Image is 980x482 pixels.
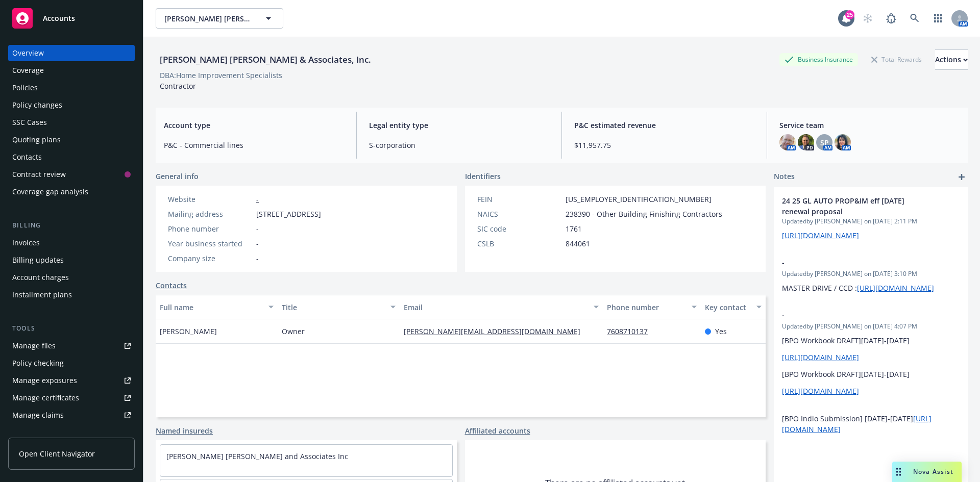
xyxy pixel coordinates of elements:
div: 24 25 GL AUTO PROP&IM eff [DATE] renewal proposalUpdatedby [PERSON_NAME] on [DATE] 2:11 PM[URL][D... [774,187,968,249]
div: Manage certificates [12,390,79,406]
a: Quoting plans [8,132,135,148]
span: 24 25 GL AUTO PROP&IM eff [DATE] renewal proposal [782,195,933,217]
span: Updated by [PERSON_NAME] on [DATE] 2:11 PM [782,217,960,226]
a: Account charges [8,269,135,286]
a: Search [904,8,925,29]
span: 238390 - Other Building Finishing Contractors [566,209,722,219]
div: Company size [168,253,252,264]
span: - [256,253,259,264]
span: - [256,223,259,234]
div: Key contact [705,302,750,313]
img: photo [798,134,814,150]
span: - [782,257,933,268]
div: SSC Cases [12,114,47,131]
div: Manage exposures [12,372,77,389]
div: Website [168,194,252,205]
a: 7608710137 [607,326,656,336]
div: Actions [935,50,968,69]
div: NAICS [477,209,561,219]
a: [URL][DOMAIN_NAME] [857,283,934,293]
div: -Updatedby [PERSON_NAME] on [DATE] 4:07 PM[BPO Workbook DRAFT][DATE]-[DATE][URL][DOMAIN_NAME][BPO... [774,301,968,443]
a: Manage exposures [8,372,135,389]
div: Mailing address [168,209,252,219]
a: Named insureds [156,425,213,436]
a: Contacts [156,280,187,291]
a: SSC Cases [8,114,135,131]
img: photo [779,134,796,150]
div: Business Insurance [779,53,858,66]
div: Coverage gap analysis [12,184,88,200]
span: P&C estimated revenue [574,120,754,131]
a: Coverage gap analysis [8,184,135,200]
a: Contract review [8,166,135,183]
div: Contacts [12,149,42,165]
span: General info [156,171,199,182]
span: Open Client Navigator [19,448,95,459]
a: add [955,171,968,183]
a: Manage claims [8,407,135,423]
div: Policy changes [12,97,62,113]
a: Installment plans [8,287,135,303]
a: [PERSON_NAME][EMAIL_ADDRESS][DOMAIN_NAME] [404,326,589,336]
a: [URL][DOMAIN_NAME] [782,231,859,240]
div: Tools [8,323,135,334]
button: Nova Assist [892,462,962,482]
span: P&C - Commercial lines [164,140,344,150]
a: Billing updates [8,252,135,268]
span: Owner [282,326,305,337]
button: [PERSON_NAME] [PERSON_NAME] & Associates, Inc. [156,8,283,29]
div: Overview [12,45,44,61]
div: Year business started [168,238,252,249]
div: Account charges [12,269,69,286]
div: -Updatedby [PERSON_NAME] on [DATE] 3:10 PMMASTER DRIVE / CCD :[URL][DOMAIN_NAME] [774,249,968,301]
p: [BPO Workbook DRAFT][DATE]-[DATE] [782,335,960,346]
button: Phone number [603,295,700,319]
div: Coverage [12,62,44,79]
a: Report a Bug [881,8,901,29]
p: MASTER DRIVE / CCD : [782,283,960,293]
span: Yes [715,326,727,337]
a: Policy checking [8,355,135,371]
span: [PERSON_NAME] [160,326,217,337]
div: Phone number [607,302,685,313]
a: Coverage [8,62,135,79]
button: Full name [156,295,278,319]
a: Contacts [8,149,135,165]
span: $11,957.75 [574,140,754,150]
span: Contractor [160,81,196,91]
div: 25 [845,10,854,19]
div: Contract review [12,166,66,183]
div: Billing [8,220,135,231]
a: Overview [8,45,135,61]
div: FEIN [477,194,561,205]
a: [URL][DOMAIN_NAME] [782,352,859,362]
a: [PERSON_NAME] [PERSON_NAME] and Associates Inc [166,451,348,461]
a: Policy changes [8,97,135,113]
div: Drag to move [892,462,905,482]
button: Email [400,295,603,319]
a: Invoices [8,235,135,251]
img: photo [835,134,851,150]
button: Actions [935,49,968,70]
span: Updated by [PERSON_NAME] on [DATE] 4:07 PM [782,322,960,331]
div: Title [282,302,384,313]
div: SIC code [477,223,561,234]
div: Full name [160,302,262,313]
span: [STREET_ADDRESS] [256,209,321,219]
span: Notes [774,171,795,183]
div: [PERSON_NAME] [PERSON_NAME] & Associates, Inc. [156,53,375,66]
div: DBA: Home Improvement Specialists [160,70,282,81]
span: Accounts [43,14,75,22]
div: Policy checking [12,355,64,371]
div: Manage files [12,338,56,354]
a: Manage certificates [8,390,135,406]
button: Title [278,295,400,319]
div: Manage claims [12,407,64,423]
div: Phone number [168,223,252,234]
button: Key contact [701,295,766,319]
span: SP [820,137,829,148]
div: Policies [12,80,38,96]
span: [PERSON_NAME] [PERSON_NAME] & Associates, Inc. [164,13,253,24]
span: 844061 [566,238,590,249]
span: Legal entity type [369,120,549,131]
